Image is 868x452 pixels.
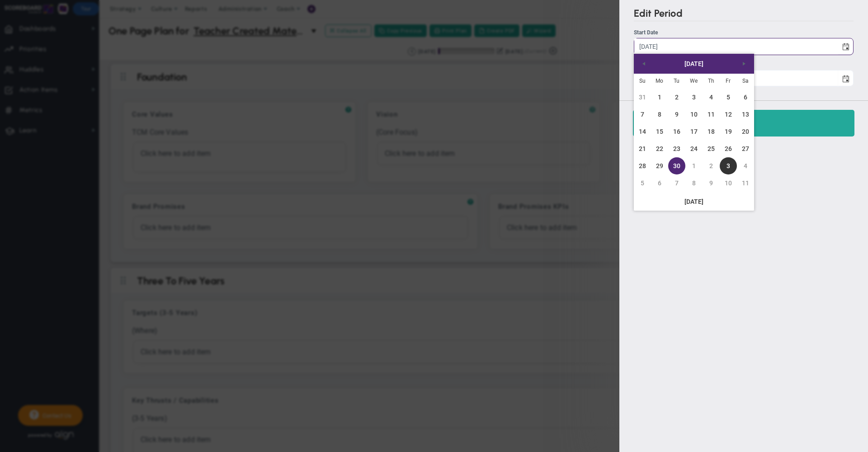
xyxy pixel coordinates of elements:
a: 18 [703,123,720,140]
th: Friday [720,74,737,89]
a: 1 [651,89,668,106]
a: 5 [634,174,651,192]
th: Sunday [634,74,651,89]
span: select [838,38,853,54]
a: 16 [668,123,685,140]
button: Save [633,110,854,137]
a: 9 [703,174,720,192]
a: Next [736,56,752,72]
a: 3 [720,157,737,174]
a: 30 [668,157,685,174]
a: 13 [737,106,754,123]
a: 11 [703,106,720,123]
a: 22 [651,140,668,157]
span: select [838,71,853,86]
a: 8 [651,106,668,123]
a: 4 [737,157,754,174]
a: 15 [651,123,668,140]
a: 20 [737,123,754,140]
a: 6 [737,89,754,106]
a: 1 [685,157,703,174]
th: Thursday [703,74,720,89]
a: 24 [685,140,703,157]
td: Current focused date is Tuesday, September 30, 2025 [668,157,685,174]
a: 3 [685,89,703,106]
div: Start Date [634,28,854,37]
a: 6 [651,174,668,192]
th: Wednesday [685,74,703,89]
a: 31 [634,89,651,106]
a: 2 [668,89,685,106]
a: [DATE] [650,56,738,72]
th: Tuesday [668,74,685,89]
a: 25 [703,140,720,157]
a: 2 [703,157,720,174]
a: 14 [634,123,651,140]
a: 26 [720,140,737,157]
a: 7 [668,174,685,192]
a: 19 [720,123,737,140]
a: 4 [703,89,720,106]
a: [DATE] [634,194,754,209]
a: Previous [636,56,652,72]
a: 5 [720,89,737,106]
th: Monday [651,74,668,89]
a: 28 [634,157,651,174]
a: 29 [651,157,668,174]
a: 9 [668,106,685,123]
a: 12 [720,106,737,123]
input: Start Date select [634,38,838,54]
a: 10 [685,106,703,123]
a: 23 [668,140,685,157]
th: Saturday [737,74,754,89]
a: 17 [685,123,703,140]
a: 10 [720,174,737,192]
a: 27 [737,140,754,157]
a: 7 [634,106,651,123]
a: 21 [634,140,651,157]
a: 11 [737,174,754,192]
a: 8 [685,174,703,192]
h2: Edit Period [634,7,854,21]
